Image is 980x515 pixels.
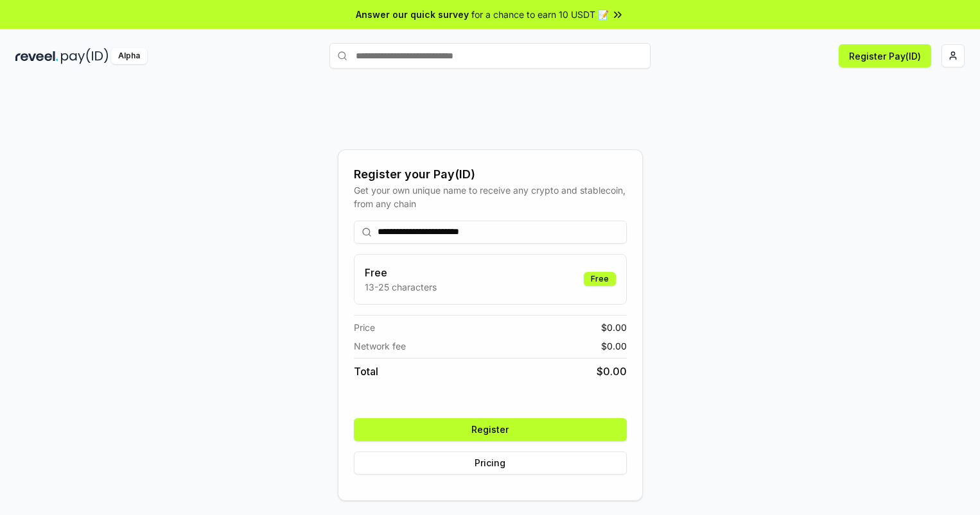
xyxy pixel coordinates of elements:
[839,44,931,67] button: Register Pay(ID)
[584,272,616,286] div: Free
[354,183,627,210] div: Get your own unique name to receive any crypto and stablecoin, from any chain
[354,165,627,183] div: Register your Pay(ID)
[354,452,627,475] button: Pricing
[597,364,627,379] span: $ 0.00
[356,8,469,21] span: Answer our quick survey
[111,48,147,64] div: Alpha
[601,321,627,334] span: $ 0.00
[354,364,378,379] span: Total
[15,48,58,64] img: reveel_dark
[471,8,609,21] span: for a chance to earn 10 USDT 📝
[354,339,406,353] span: Network fee
[365,280,437,294] p: 13-25 characters
[354,321,375,334] span: Price
[61,48,109,64] img: pay_id
[354,418,627,441] button: Register
[601,339,627,353] span: $ 0.00
[365,265,437,280] h3: Free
